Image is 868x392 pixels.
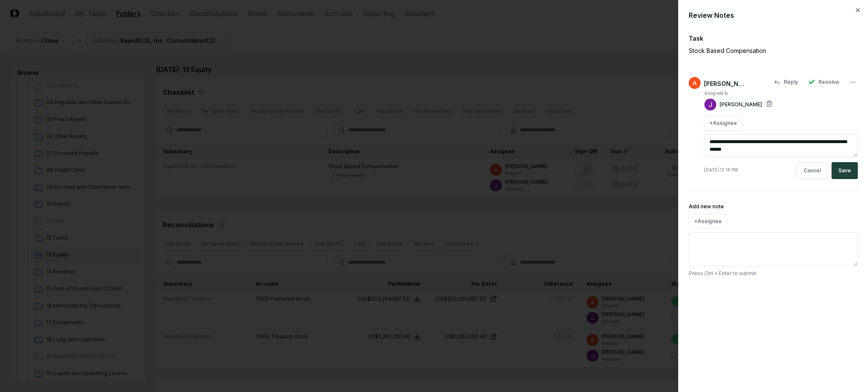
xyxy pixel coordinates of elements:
button: Reply [768,75,803,90]
p: [PERSON_NAME] [720,101,762,108]
img: ACg8ocKTC56tjQR6-o9bi8poVV4j_qMfO6M0RniyL9InnBgkmYdNig=s96-c [704,99,716,110]
span: Resolve [818,78,839,86]
div: [DATE] 12:18 PM [704,167,738,173]
button: Save [832,162,858,179]
button: +Assignee [689,214,727,229]
p: Stock Based Compensation [689,46,829,55]
label: Add new note [689,203,724,210]
td: Assigned to: [704,90,762,97]
p: Press Ctrl + Enter to submit [689,270,858,277]
div: Task [689,34,858,43]
div: [PERSON_NAME] [704,79,746,88]
div: Review Notes [689,10,858,20]
button: Cancel [796,162,828,179]
button: +Assignee [704,116,743,131]
img: ACg8ocK3mdmu6YYpaRl40uhUUGu9oxSxFSb1vbjsnEih2JuwAH1PGA=s96-c [689,77,701,89]
button: Resolve [803,75,844,90]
